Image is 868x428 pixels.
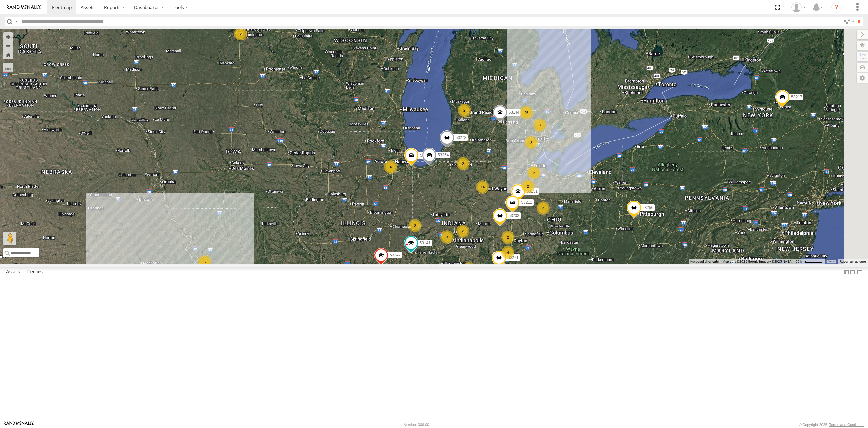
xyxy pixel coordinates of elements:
a: Terms (opens in new tab) [828,260,835,263]
i: ? [831,2,842,13]
div: 8 [533,119,546,132]
div: 2 [527,166,540,179]
span: 53230 [420,153,431,158]
span: Map data ©2025 Google Imagery ©2025 NASA [723,260,792,263]
span: 53141 [419,241,430,245]
button: Map Scale: 50 km per 50 pixels [794,259,825,264]
a: Report a map error [840,260,866,263]
label: Map Settings [857,73,868,83]
div: 5 [198,255,211,269]
div: 4 [501,246,514,259]
div: 2 [234,27,247,40]
label: Measure [3,63,13,72]
label: Search Filter Options [841,17,855,26]
a: Terms and Conditions [829,423,864,427]
div: 3 [440,230,454,244]
span: 53247 [389,253,400,258]
div: 2 [456,225,469,238]
span: 53271 [508,255,518,260]
div: 2 [521,180,535,193]
div: 2 [537,201,550,215]
button: Drag Pegman onto the map to open Street View [3,232,16,245]
div: 3 [462,262,476,276]
button: Zoom Home [3,50,13,59]
label: Dock Summary Table to the Right [850,267,856,277]
div: 2 [458,104,471,117]
button: Zoom out [3,41,13,50]
a: Visit our Website [4,421,34,428]
div: 25 [520,106,533,119]
button: Keyboard shortcuts [690,259,719,264]
div: 2 [501,231,514,244]
span: 53278 [455,135,466,140]
label: Search Query [14,17,19,26]
label: Dock Summary Table to the Left [843,267,850,277]
span: 53151 [526,189,537,194]
img: rand-logo.svg [7,5,41,10]
span: 53144 [508,110,519,115]
label: Hide Summary Table [856,267,863,277]
span: 50 km [796,260,805,263]
span: 53211 [521,200,532,205]
div: © Copyright 2025 - [799,423,864,427]
div: 2 [457,157,470,170]
span: 53203 [508,213,519,218]
div: 8 [525,136,538,149]
span: 53256 [642,205,653,210]
button: Zoom in [3,32,13,41]
div: 14 [476,180,489,194]
div: 2 [408,219,422,232]
div: 4 [384,160,397,174]
div: Version: 306.00 [404,423,429,427]
div: Miky Transport [789,2,808,12]
label: Assets [3,268,23,277]
label: Fences [24,268,46,277]
span: 53254 [437,153,448,157]
span: 53217 [791,95,802,99]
